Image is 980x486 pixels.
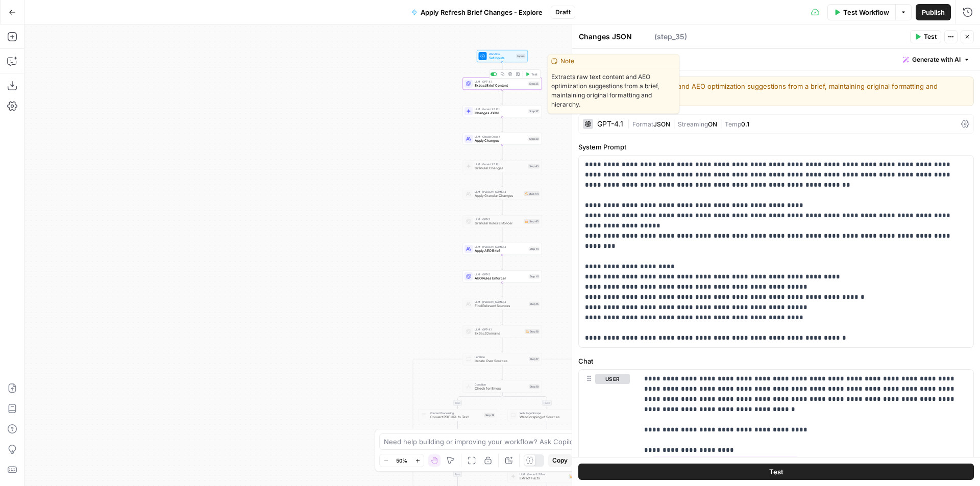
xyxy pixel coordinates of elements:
[475,248,527,253] span: Apply AEO Brief
[632,120,653,128] span: Format
[528,109,540,114] div: Step 37
[475,272,527,276] span: LLM · GPT-5
[827,4,895,20] button: Test Workflow
[524,219,540,224] div: Step 45
[475,245,527,249] span: LLM · [PERSON_NAME] 4
[899,53,974,66] button: Generate with AI
[502,421,547,433] g: Edge from step_20 to step_18-conditional-end
[910,30,941,43] button: Test
[922,7,945,17] span: Publish
[475,303,527,309] span: Find Relevant Sources
[525,329,540,334] div: Step 16
[430,411,482,415] span: Content Processing
[524,191,540,196] div: Step 44
[502,227,503,242] g: Edge from step_45 to step_14
[578,142,974,152] label: System Prompt
[555,8,571,17] span: Draft
[502,117,503,132] g: Edge from step_37 to step_38
[528,164,540,169] div: Step 43
[502,255,503,270] g: Edge from step_14 to step_41
[502,365,503,380] g: Edge from step_17 to step_18
[597,81,967,101] textarea: Extracts raw text content and AEO optimization suggestions from a brief, maintaining original for...
[405,4,549,20] button: Apply Refresh Brief Changes - Explore
[529,247,540,251] div: Step 14
[475,221,522,226] span: Granular Rules Enforcer
[463,380,542,393] div: ConditionCheck for ErrorsStep 18
[475,162,526,166] span: LLM · Gemini 2.5 Pro
[475,135,526,139] span: LLM · Claude Opus 4
[430,415,482,420] span: Convert PDF URL to Text
[595,374,630,384] button: user
[916,4,951,20] button: Publish
[516,54,526,59] div: Inputs
[489,56,514,61] span: Set Inputs
[507,409,586,421] div: Web Page ScrapeWeb Scraping of SourcesStep 20
[502,145,503,160] g: Edge from step_38 to step_43
[548,68,679,113] span: Extracts raw text content and AEO optimization suggestions from a brief, maintaining original for...
[524,71,540,78] button: Test
[396,456,407,465] span: 50%
[475,359,527,364] span: Iterate Over Sources
[475,166,526,171] span: Granular Changes
[578,356,974,366] label: Chat
[572,49,980,70] div: Write your prompt
[502,90,503,105] g: Edge from step_35 to step_37
[475,276,527,281] span: AEO Rules Enforcer
[548,55,679,68] div: Note
[475,80,526,84] span: LLM · GPT-4.1
[725,120,741,128] span: Temp
[484,413,495,418] div: Step 19
[502,338,503,352] g: Edge from step_16 to step_17
[475,217,522,221] span: LLM · GPT-5
[579,32,652,42] textarea: Extract Brief Content
[502,200,503,215] g: Edge from step_44 to step_45
[670,118,678,129] span: |
[475,386,527,391] span: Check for Errors
[475,327,523,331] span: LLM · GPT-4.1
[421,7,543,17] span: Apply Refresh Brief Changes - Explore
[769,467,783,477] span: Test
[627,118,632,129] span: |
[529,357,540,362] div: Step 17
[418,409,497,421] div: Content ProcessingConvert PDF URL to TextStep 19
[475,300,527,304] span: LLM · [PERSON_NAME] 4
[463,215,542,227] div: LLM · GPT-5Granular Rules EnforcerStep 45
[678,120,708,128] span: Streaming
[531,72,537,76] span: Test
[463,50,542,62] div: WorkflowSet InputsInputs
[463,325,542,338] div: LLM · GPT-4.1Extract DomainsStep 16
[475,83,526,88] span: Extract Brief Content
[463,270,542,283] div: LLM · GPT-5AEO Rules EnforcerStep 41
[475,107,526,111] span: LLM · Gemini 2.5 Pro
[463,78,542,90] div: LLM · GPT-4.1Extract Brief ContentStep 35Test
[502,283,503,297] g: Edge from step_41 to step_15
[502,393,548,408] g: Edge from step_18 to step_20
[463,353,542,365] div: IterationIterate Over SourcesStep 17
[912,55,961,64] span: Generate with AI
[463,188,542,200] div: LLM · [PERSON_NAME] 4Apply Granular ChangesStep 44
[463,160,542,172] div: LLM · Gemini 2.5 ProGranular ChangesStep 43
[475,190,522,194] span: LLM · [PERSON_NAME] 4
[463,298,542,310] div: LLM · [PERSON_NAME] 4Find Relevant SourcesStep 15
[717,118,725,129] span: |
[458,421,503,433] g: Edge from step_19 to step_18-conditional-end
[597,120,623,127] div: GPT-4.1
[520,411,571,415] span: Web Page Scrape
[520,415,571,420] span: Web Scraping of Sources
[475,355,527,359] span: Iteration
[924,32,937,41] span: Test
[463,133,542,145] div: LLM · Claude Opus 4Apply ChangesStep 38
[528,82,540,86] div: Step 35
[475,111,526,116] span: Changes JSON
[529,274,540,279] div: Step 41
[548,454,572,467] button: Copy
[520,476,567,481] span: Extract Facts
[843,7,889,17] span: Test Workflow
[422,413,427,418] img: 62yuwf1kr9krw125ghy9mteuwaw4
[708,120,717,128] span: ON
[489,52,514,56] span: Workflow
[528,137,540,141] div: Step 38
[529,385,540,389] div: Step 18
[741,120,749,128] span: 0.1
[654,32,687,42] span: ( step_35 )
